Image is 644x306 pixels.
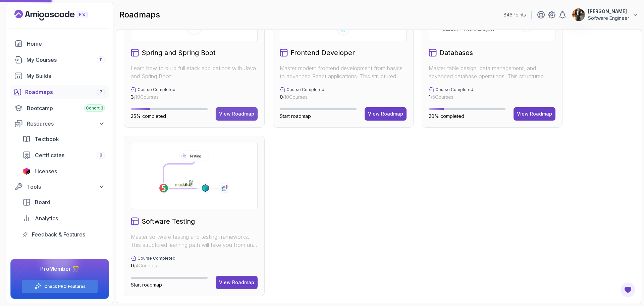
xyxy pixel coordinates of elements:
span: Textbook [35,135,59,143]
a: bootcamp [10,101,109,115]
a: board [18,195,109,209]
a: courses [10,53,109,67]
img: jetbrains icon [22,168,31,175]
p: / 10 Courses [131,94,175,100]
span: Board [35,198,50,206]
span: Cohort 3 [86,105,103,111]
span: 11 [99,57,103,62]
a: home [10,37,109,50]
div: View Roadmap [517,111,552,117]
span: 8 [100,152,102,158]
span: 3 [131,94,134,100]
span: Analytics [35,214,58,222]
p: / 4 Courses [131,262,175,269]
div: Tools [27,183,105,191]
a: certificates [18,148,109,162]
h2: Frontend Developer [290,48,355,57]
p: Learn how to build full stack applications with Java and Spring Boot [131,64,258,80]
span: Start roadmap [280,113,311,119]
button: View Roadmap [216,276,258,289]
button: View Roadmap [514,107,555,121]
div: Home [27,40,105,48]
a: textbook [18,132,109,146]
div: My Builds [26,72,105,80]
span: Feedback & Features [32,230,85,238]
button: Resources [10,118,109,130]
p: Master table design, data management, and advanced database operations. This structured learning ... [429,64,555,80]
h2: Spring and Spring Boot [142,48,216,57]
button: View Roadmap [216,107,258,121]
span: Certificates [35,151,64,159]
button: View Roadmap [365,107,407,121]
div: View Roadmap [219,111,254,117]
span: 25% completed [131,113,166,119]
p: [PERSON_NAME] [588,8,629,15]
p: / 10 Courses [280,94,324,100]
h2: Software Testing [142,217,195,226]
button: Check PRO Features [21,279,98,293]
span: 0 [131,263,134,268]
p: 846 Points [503,11,526,18]
h2: Databases [439,48,473,57]
div: My Courses [26,56,105,64]
span: Start roadmap [131,282,162,288]
div: Bootcamp [27,104,105,112]
p: Master software testing and testing frameworks. This structured learning path will take you from ... [131,233,258,249]
p: Software Engineer [588,15,629,21]
p: Course Completed [138,256,175,261]
a: analytics [18,212,109,225]
p: Course Completed [286,87,324,92]
p: Master modern frontend development from basics to advanced React applications. This structured le... [280,64,407,80]
span: 20% completed [429,113,464,119]
span: 7 [100,89,102,95]
span: 1 [429,94,431,100]
a: licenses [18,165,109,178]
div: View Roadmap [219,279,254,286]
span: 0 [280,94,283,100]
a: Check PRO Features [44,284,86,289]
a: builds [10,69,109,83]
span: Licenses [35,167,57,175]
p: Course Completed [138,87,175,92]
button: Tools [10,181,109,193]
h2: roadmaps [119,9,160,20]
div: Resources [27,120,105,128]
a: roadmaps [10,85,109,99]
img: user profile image [572,8,585,21]
a: Landing page [14,10,103,20]
a: feedback [18,228,109,241]
button: user profile image[PERSON_NAME]Software Engineer [572,8,639,21]
p: / 5 Courses [429,94,473,100]
div: View Roadmap [368,111,403,117]
p: Course Completed [435,87,473,92]
button: Open Feedback Button [620,282,636,298]
div: Roadmaps [25,88,105,96]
